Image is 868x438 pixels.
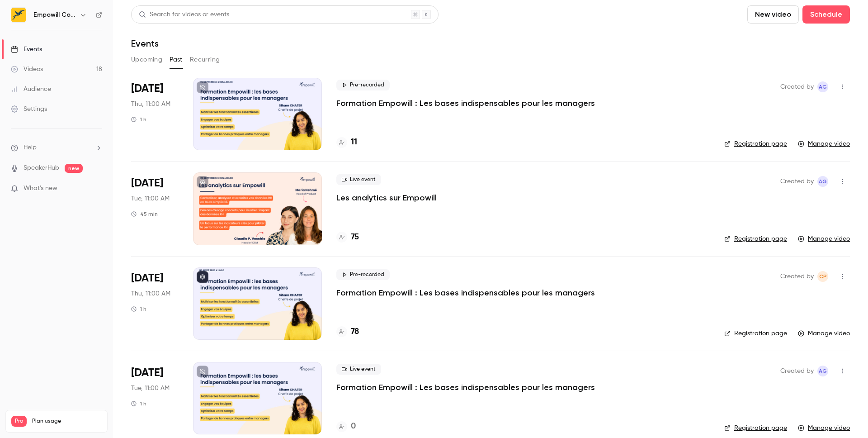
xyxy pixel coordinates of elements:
[24,143,37,152] span: Help
[724,424,787,433] a: Registration page
[817,271,828,282] span: Claudia Pede Vecchio
[798,234,850,243] a: Manage video
[11,143,102,152] li: help-dropdown-opener
[65,164,83,173] span: new
[131,81,163,96] span: [DATE]
[817,81,828,92] span: Adèle Gilbert
[819,366,827,376] span: AG
[336,364,381,375] span: Live event
[819,81,827,92] span: AG
[33,10,76,19] h6: Empowill Community
[24,163,59,173] a: SpeakerHub
[336,231,359,243] a: 75
[190,52,220,67] button: Recurring
[747,5,799,24] button: New video
[131,52,162,67] button: Upcoming
[131,176,163,190] span: [DATE]
[131,271,163,286] span: [DATE]
[131,289,170,298] span: Thu, 11:00 AM
[91,185,102,193] iframe: Noticeable Trigger
[131,400,146,407] div: 1 h
[336,382,595,393] a: Formation Empowill : Les bases indispensables pour les managers
[131,116,146,123] div: 1 h
[131,194,170,203] span: Tue, 11:00 AM
[32,418,102,425] span: Plan usage
[724,329,787,338] a: Registration page
[24,184,57,193] span: What's new
[780,271,814,282] span: Created by
[798,424,850,433] a: Manage video
[351,136,357,148] h4: 11
[780,81,814,92] span: Created by
[724,139,787,148] a: Registration page
[817,366,828,376] span: Adèle Gilbert
[336,326,359,338] a: 78
[798,139,850,148] a: Manage video
[139,10,229,19] div: Search for videos or events
[780,366,814,376] span: Created by
[351,326,359,338] h4: 78
[336,287,595,298] a: Formation Empowill : Les bases indispensables pour les managers
[336,174,381,185] span: Live event
[11,65,43,74] div: Videos
[131,38,159,49] h1: Events
[817,176,828,187] span: Adèle Gilbert
[11,416,27,427] span: Pro
[131,384,170,393] span: Tue, 11:00 AM
[131,172,179,245] div: Sep 23 Tue, 11:00 AM (Europe/Paris)
[336,80,390,90] span: Pre-recorded
[170,52,183,67] button: Past
[336,98,595,109] a: Formation Empowill : Les bases indispensables pour les managers
[798,329,850,338] a: Manage video
[131,78,179,150] div: Sep 25 Thu, 11:00 AM (Europe/Paris)
[802,5,850,24] button: Schedule
[131,210,158,218] div: 45 min
[11,105,47,114] div: Settings
[819,271,827,282] span: CP
[780,176,814,187] span: Created by
[131,267,179,340] div: Aug 7 Thu, 11:00 AM (Europe/Paris)
[351,420,356,433] h4: 0
[11,85,51,94] div: Audience
[336,136,357,148] a: 11
[819,176,827,187] span: AG
[131,366,163,380] span: [DATE]
[351,231,359,243] h4: 75
[336,269,390,280] span: Pre-recorded
[724,234,787,243] a: Registration page
[336,420,356,433] a: 0
[11,8,26,22] img: Empowill Community
[131,100,170,109] span: Thu, 11:00 AM
[336,192,437,203] a: Les analytics sur Empowill
[131,362,179,434] div: Jun 24 Tue, 11:00 AM (Europe/Paris)
[131,305,146,313] div: 1 h
[11,45,42,54] div: Events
